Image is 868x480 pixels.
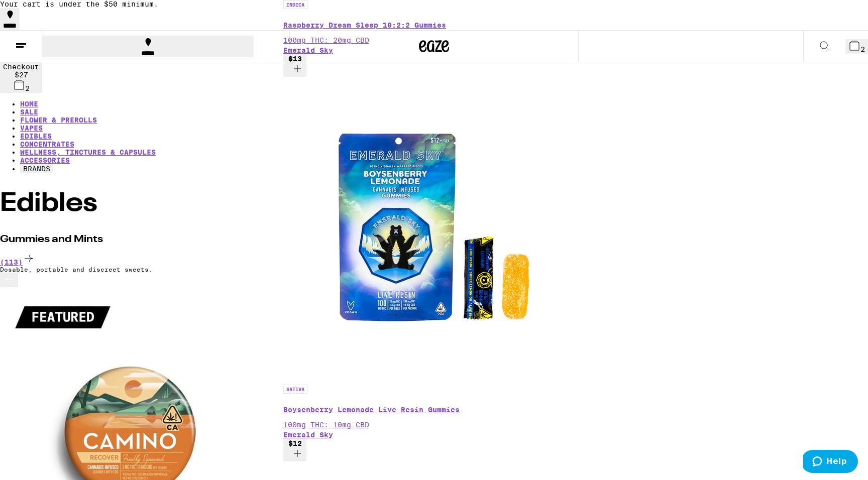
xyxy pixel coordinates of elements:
[283,439,306,461] button: Add to bag
[283,46,585,54] div: Emerald Sky
[283,385,307,394] p: SATIVA
[283,406,585,414] p: Boysenberry Lemonade Live Resin Gummies
[283,77,585,439] a: Open page for Boysenberry Lemonade Live Resin Gummies from Emerald Sky
[283,431,585,439] div: Emerald Sky
[288,439,302,447] span: $12
[288,55,302,63] span: $13
[803,450,858,475] iframe: Opens a widget where you can find more information
[283,21,585,29] p: Raspberry Dream Sleep 10:2:2 Gummies
[283,54,306,77] button: Add to bag
[283,421,585,429] p: 100mg THC: 10mg CBD
[283,36,585,44] p: 100mg THC: 20mg CBD
[283,77,585,378] img: Emerald Sky - Boysenberry Lemonade Live Resin Gummies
